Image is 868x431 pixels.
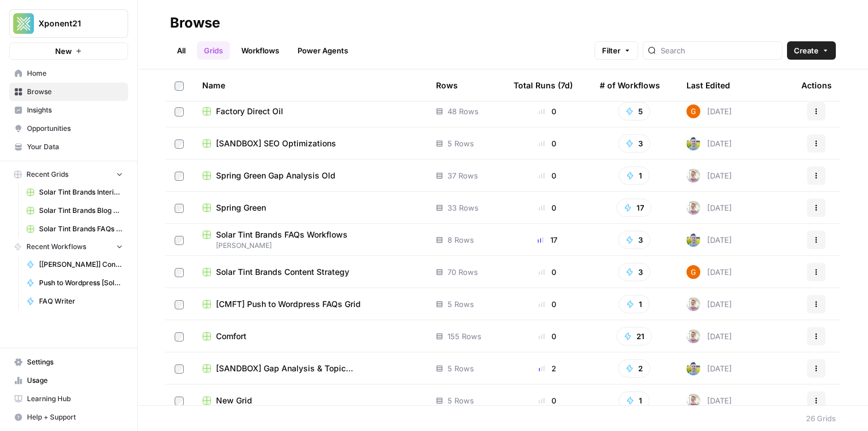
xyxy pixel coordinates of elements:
div: 17 [514,234,581,246]
div: [DATE] [686,265,732,279]
div: 0 [514,170,581,181]
button: 5 [618,102,650,121]
img: 7o9iy2kmmc4gt2vlcbjqaas6vz7k [686,362,700,375]
a: Workflows [234,41,286,60]
a: Grids [197,41,230,60]
div: [DATE] [686,169,732,183]
span: FAQ Writer [39,296,123,306]
button: 3 [618,134,650,153]
a: FAQ Writer [21,292,128,310]
div: Actions [801,69,832,101]
a: Spring Green Gap Analysis Old [202,170,418,181]
div: Last Edited [686,69,730,101]
img: pwix5m0vnd4oa9kxcotez4co3y0l [686,265,700,279]
a: Power Agents [291,41,355,60]
div: 0 [514,138,581,149]
a: New Grid [202,395,418,406]
button: 2 [618,359,650,378]
span: Recent Workflows [26,242,86,252]
div: 26 Grids [806,413,836,424]
span: 37 Rows [447,170,478,181]
span: Opportunities [27,123,123,134]
img: rnewfn8ozkblbv4ke1ie5hzqeirw [686,297,700,311]
a: Browse [9,83,128,101]
a: Opportunities [9,119,128,138]
a: [[PERSON_NAME]] Content Gap Analysis Report [21,255,128,274]
span: Recent Grids [26,169,68,180]
span: 48 Rows [447,106,479,117]
a: Comfort [202,331,418,342]
span: Filter [602,45,620,56]
a: Your Data [9,138,128,156]
img: 7o9iy2kmmc4gt2vlcbjqaas6vz7k [686,137,700,150]
a: Solar Tint Brands Interior Page Content [21,183,128,201]
div: [DATE] [686,329,732,343]
div: Total Runs (7d) [514,69,573,101]
span: Comfort [216,331,246,342]
span: [PERSON_NAME] [202,240,418,251]
a: Usage [9,371,128,390]
span: [SANDBOX] SEO Optimizations [216,138,336,149]
div: # of Workflows [600,69,660,101]
button: 3 [618,263,650,281]
span: 5 Rows [447,298,474,310]
span: 33 Rows [447,202,479,213]
a: [SANDBOX] SEO Optimizations [202,138,418,149]
span: 5 Rows [447,363,474,374]
span: Push to Wordpress [Solar Tint] [39,278,123,288]
a: Solar Tint Brands FAQs Workflows[PERSON_NAME] [202,229,418,251]
a: Insights [9,101,128,119]
span: 5 Rows [447,395,474,406]
div: 0 [514,331,581,342]
a: Push to Wordpress [Solar Tint] [21,274,128,292]
div: 0 [514,266,581,278]
img: rnewfn8ozkblbv4ke1ie5hzqeirw [686,201,700,215]
button: Help + Support [9,408,128,426]
button: New [9,42,128,60]
button: Recent Grids [9,166,128,183]
a: Learning Hub [9,390,128,408]
img: 7o9iy2kmmc4gt2vlcbjqaas6vz7k [686,233,700,247]
span: [CMFT] Push to Wordpress FAQs Grid [216,298,361,310]
button: 1 [619,166,650,185]
span: [[PERSON_NAME]] Content Gap Analysis Report [39,259,123,270]
span: Settings [27,357,123,367]
div: 0 [514,298,581,310]
img: pwix5m0vnd4oa9kxcotez4co3y0l [686,104,700,118]
button: 3 [618,231,650,249]
span: Usage [27,375,123,386]
div: Rows [436,69,458,101]
span: 5 Rows [447,138,474,149]
span: Spring Green Gap Analysis Old [216,170,335,181]
div: [DATE] [686,104,732,118]
img: rnewfn8ozkblbv4ke1ie5hzqeirw [686,329,700,343]
div: [DATE] [686,394,732,407]
span: New [55,45,72,57]
a: Solar Tint Brands FAQs Workflows [21,220,128,238]
span: Create [794,45,819,56]
span: Help + Support [27,412,123,422]
span: Spring Green [216,202,266,213]
a: Solar Tint Brands Content Strategy [202,266,418,278]
button: 1 [619,391,650,410]
span: Solar Tint Brands FAQs Workflows [39,224,123,234]
span: Solar Tint Brands FAQs Workflows [216,229,348,240]
span: New Grid [216,395,252,406]
span: 70 Rows [447,266,478,278]
span: Learning Hub [27,394,123,404]
div: 2 [514,363,581,374]
div: [DATE] [686,362,732,375]
span: Solar Tint Brands Content Strategy [216,266,349,278]
a: Spring Green [202,202,418,213]
div: [DATE] [686,233,732,247]
div: 0 [514,202,581,213]
div: [DATE] [686,201,732,215]
span: Insights [27,105,123,115]
div: 0 [514,106,581,117]
span: [SANDBOX] Gap Analysis & Topic Recommendations [216,363,418,374]
div: 0 [514,395,581,406]
a: [CMFT] Push to Wordpress FAQs Grid [202,298,418,310]
div: Name [202,69,418,101]
img: rnewfn8ozkblbv4ke1ie5hzqeirw [686,169,700,183]
span: Solar Tint Brands Blog Workflows [39,205,123,216]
